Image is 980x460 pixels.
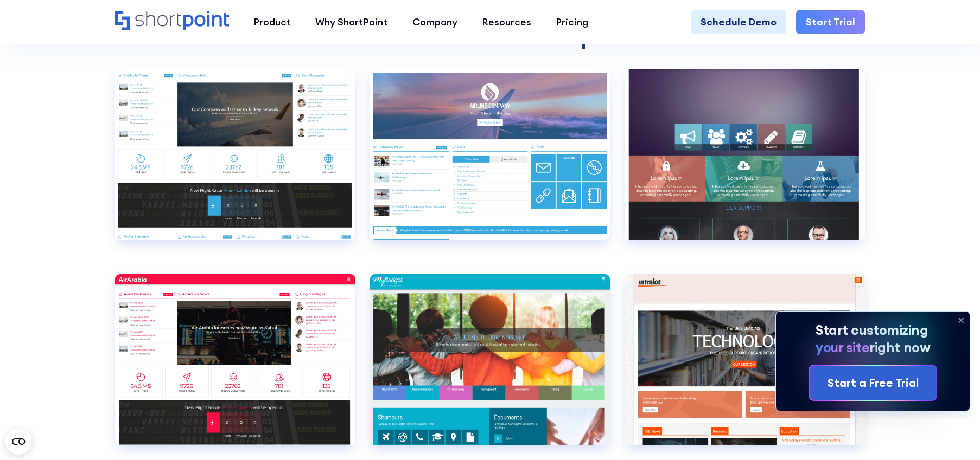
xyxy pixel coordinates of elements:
div: Resources [482,15,531,29]
a: Start Trial [796,10,865,34]
div: Start a Free Trial [828,375,919,391]
a: Home [115,11,229,32]
div: Pricing [556,15,588,29]
button: Open CMP widget [5,429,31,455]
a: Airlines 2 [370,69,610,260]
a: Airlines 1 [115,69,355,260]
a: Resources [469,10,543,34]
a: Pricing [543,10,600,34]
a: Company [400,10,469,34]
a: Product [241,10,303,34]
a: Start a Free Trial [810,366,936,400]
h2: Additional SharePoint Templates [115,27,865,49]
div: Why ShortPoint [315,15,387,29]
a: Schedule Demo [691,10,786,34]
div: Product [253,15,291,29]
a: Why ShortPoint [303,10,400,34]
div: Company [412,15,457,29]
a: Bold Intranet [625,69,864,260]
